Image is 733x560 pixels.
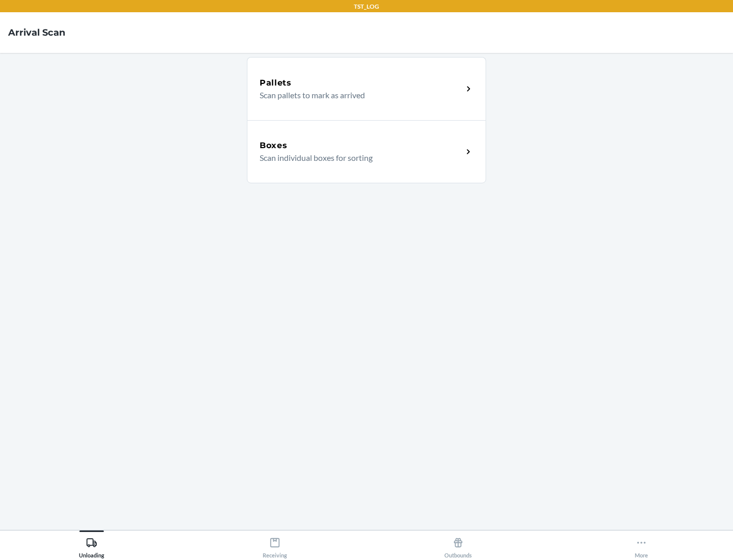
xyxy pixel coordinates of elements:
h4: Arrival Scan [8,26,65,39]
button: Receiving [183,530,366,558]
div: Receiving [263,533,287,558]
h5: Pallets [260,77,292,89]
p: Scan pallets to mark as arrived [260,89,455,101]
p: Scan individual boxes for sorting [260,152,455,164]
a: BoxesScan individual boxes for sorting [247,120,486,183]
div: More [635,533,648,558]
h5: Boxes [260,139,288,152]
button: More [550,530,733,558]
a: PalletsScan pallets to mark as arrived [247,57,486,120]
div: Unloading [79,533,104,558]
button: Outbounds [366,530,550,558]
div: Outbounds [444,533,472,558]
p: TST_LOG [354,2,379,11]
